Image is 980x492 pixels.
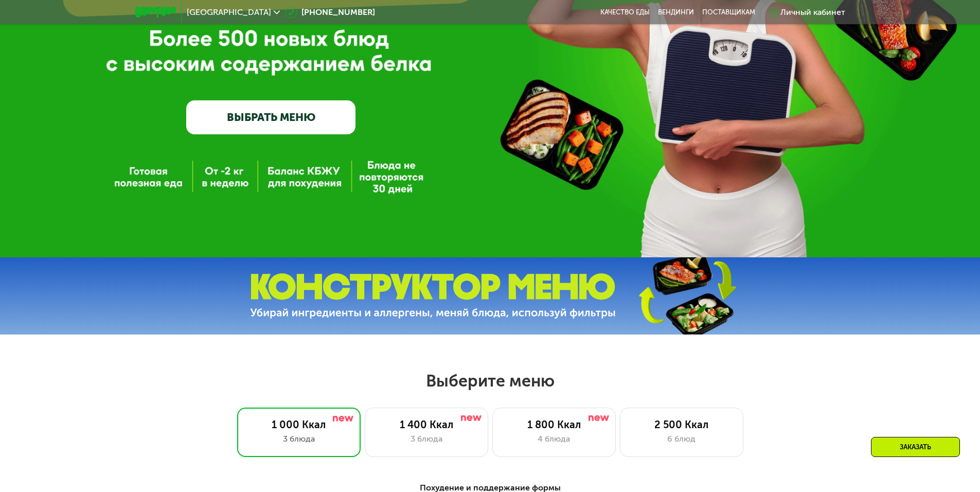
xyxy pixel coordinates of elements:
[186,100,355,134] a: ВЫБРАТЬ МЕНЮ
[702,8,755,16] div: поставщикам
[376,418,477,431] div: 1 400 Ккал
[248,418,350,431] div: 1 000 Ккал
[503,418,605,431] div: 1 800 Ккал
[631,433,733,445] div: 6 блюд
[503,433,605,445] div: 4 блюда
[658,8,694,16] a: Вендинги
[780,6,845,19] div: Личный кабинет
[285,6,375,19] a: [PHONE_NUMBER]
[248,433,350,445] div: 3 блюда
[631,418,733,431] div: 2 500 Ккал
[376,433,477,445] div: 3 блюда
[600,8,650,16] a: Качество еды
[871,437,960,457] div: Заказать
[33,371,947,391] h2: Выберите меню
[187,8,271,16] span: [GEOGRAPHIC_DATA]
